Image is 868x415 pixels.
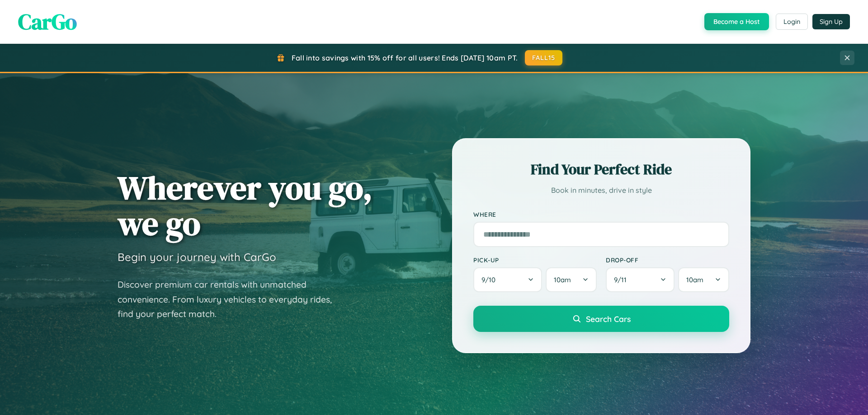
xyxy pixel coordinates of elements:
[292,53,518,62] span: Fall into savings with 15% off for all users! Ends [DATE] 10am PT.
[525,50,563,65] button: FALL15
[776,14,808,30] button: Login
[473,159,729,179] h2: Find Your Perfect Ride
[473,256,597,264] label: Pick-up
[678,267,729,292] button: 10am
[118,277,344,322] p: Discover premium car rentals with unmatched convenience. From luxury vehicles to everyday rides, ...
[614,275,631,284] span: 9 / 11
[473,184,729,197] p: Book in minutes, drive in style
[118,170,373,241] h1: Wherever you go, we go
[473,306,729,332] button: Search Cars
[686,275,703,284] span: 10am
[18,7,77,37] span: CarGo
[606,256,729,264] label: Drop-off
[473,210,729,218] label: Where
[546,267,597,292] button: 10am
[481,275,500,284] span: 9 / 10
[812,14,850,29] button: Sign Up
[554,275,571,284] span: 10am
[606,267,675,292] button: 9/11
[704,13,769,30] button: Become a Host
[586,314,631,324] span: Search Cars
[118,250,276,264] h3: Begin your journey with CarGo
[473,267,542,292] button: 9/10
